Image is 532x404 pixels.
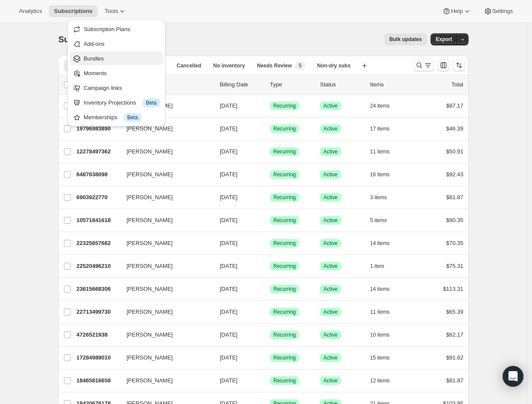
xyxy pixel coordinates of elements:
[14,5,47,17] button: Analytics
[220,377,237,384] span: [DATE]
[76,193,120,202] p: 6903922770
[220,80,263,89] p: Billing Date
[70,37,163,51] button: Add-ons
[127,331,173,339] span: [PERSON_NAME]
[370,377,389,384] span: 12 items
[146,99,157,106] span: Beta
[370,214,396,226] button: 5 items
[370,125,389,132] span: 17 items
[213,62,245,69] span: No inventory
[370,309,389,315] span: 11 items
[478,5,518,17] button: Settings
[84,99,160,107] div: Inventory Projections
[76,239,120,248] p: 22325657682
[121,191,208,204] button: [PERSON_NAME]
[76,329,463,341] div: 4726521938[PERSON_NAME][DATE]SuccessRecurringSuccessActive10 items$62.17
[127,308,173,316] span: [PERSON_NAME]
[220,125,237,132] span: [DATE]
[370,191,396,204] button: 3 items
[76,306,463,318] div: 22713499730[PERSON_NAME][DATE]SuccessRecurringSuccessActive11 items$65.39
[323,102,338,109] span: Active
[370,260,394,272] button: 1 item
[76,260,463,272] div: 22520496210[PERSON_NAME][DATE]SuccessRecurringSuccessActive1 item$75.31
[370,237,399,249] button: 14 items
[121,374,208,388] button: [PERSON_NAME]
[370,306,399,318] button: 11 items
[446,148,463,155] span: $50.91
[76,216,120,225] p: 10571841618
[76,308,120,316] p: 22713499730
[446,125,463,132] span: $46.39
[127,147,173,156] span: [PERSON_NAME]
[84,55,104,62] span: Bundles
[127,285,173,293] span: [PERSON_NAME]
[121,328,208,342] button: [PERSON_NAME]
[370,80,413,89] div: Items
[76,191,463,204] div: 6903922770[PERSON_NAME][DATE]SuccessRecurringSuccessActive3 items$81.87
[370,217,387,224] span: 5 items
[58,35,115,44] span: Subscriptions
[370,194,387,201] span: 3 items
[323,377,338,384] span: Active
[220,171,237,178] span: [DATE]
[127,239,173,248] span: [PERSON_NAME]
[370,123,399,135] button: 17 items
[121,236,208,250] button: [PERSON_NAME]
[76,123,463,135] div: 19796983890[PERSON_NAME][DATE]SuccessRecurringSuccessActive17 items$46.39
[220,331,237,338] span: [DATE]
[121,282,208,296] button: [PERSON_NAME]
[446,309,463,315] span: $65.39
[320,80,363,89] p: Status
[370,354,389,361] span: 15 items
[273,354,296,361] span: Recurring
[220,217,237,223] span: [DATE]
[220,194,237,200] span: [DATE]
[270,80,313,89] div: Type
[437,5,476,17] button: Help
[299,62,302,69] span: 5
[84,41,104,47] span: Add-ons
[70,110,163,124] button: Memberships
[323,194,338,201] span: Active
[127,262,173,270] span: [PERSON_NAME]
[273,331,296,338] span: Recurring
[446,102,463,109] span: $87.17
[446,240,463,246] span: $70.35
[99,5,132,17] button: Tools
[127,216,173,225] span: [PERSON_NAME]
[127,114,138,121] span: Beta
[323,125,338,132] span: Active
[76,146,463,158] div: 12278497362[PERSON_NAME][DATE]SuccessRecurringSuccessActive11 items$50.91
[413,59,434,71] button: Search and filter results
[370,329,399,341] button: 10 items
[389,36,422,43] span: Bulk updates
[76,147,120,156] p: 12278497362
[70,51,163,65] button: Bundles
[323,286,338,293] span: Active
[84,70,107,76] span: Moments
[370,169,399,181] button: 16 items
[257,62,292,69] span: Needs Review
[323,148,338,155] span: Active
[446,171,463,178] span: $92.43
[453,59,465,71] button: Sort the results
[76,80,463,89] div: IDCustomerBilling DateTypeStatusItemsTotal
[121,305,208,319] button: [PERSON_NAME]
[177,62,201,69] span: Cancelled
[323,217,338,224] span: Active
[273,102,296,109] span: Recurring
[370,102,389,109] span: 24 items
[220,148,237,155] span: [DATE]
[446,263,463,269] span: $75.31
[273,217,296,224] span: Recurring
[121,213,208,227] button: [PERSON_NAME]
[446,377,463,384] span: $81.87
[220,263,237,269] span: [DATE]
[370,171,389,178] span: 16 items
[127,376,173,385] span: [PERSON_NAME]
[127,170,173,179] span: [PERSON_NAME]
[121,145,208,159] button: [PERSON_NAME]
[273,263,296,270] span: Recurring
[370,331,389,338] span: 10 items
[323,240,338,247] span: Active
